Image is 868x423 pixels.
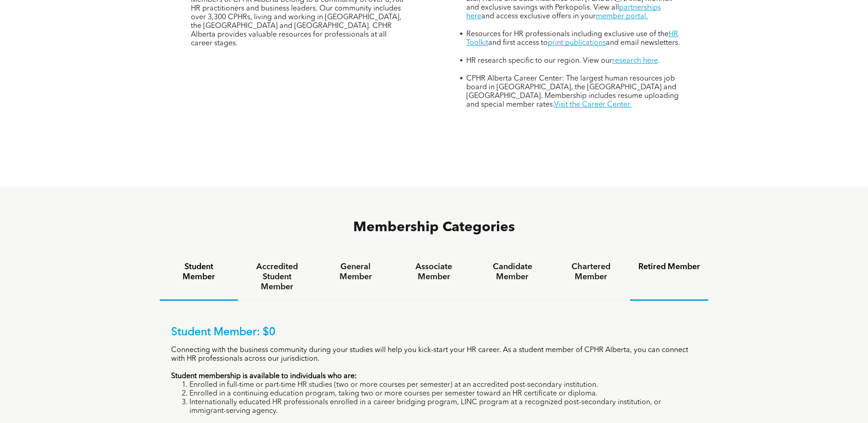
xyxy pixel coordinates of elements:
h4: Chartered Member [560,262,622,282]
span: and access exclusive offers in your [481,13,596,20]
a: member portal. [596,13,648,20]
span: . [658,57,660,65]
a: Visit the Career Center. [554,101,631,108]
li: Enrolled in a continuing education program, taking two or more courses per semester toward an HR ... [189,390,697,398]
a: research here [612,57,658,65]
span: HR research specific to our region. View our [466,57,612,65]
h4: Associate Member [403,262,465,282]
span: CPHR Alberta Career Center: The largest human resources job board in [GEOGRAPHIC_DATA], the [GEOG... [466,75,679,108]
h4: Candidate Member [481,262,543,282]
p: Student Member: $0 [171,326,697,339]
h4: Student Member [168,262,230,282]
li: Internationally educated HR professionals enrolled in a career bridging program, LINC program at ... [189,398,697,416]
a: print publications [548,39,606,47]
span: Membership Categories [353,221,515,234]
span: and first access to [488,39,548,47]
span: and email newsletters. [606,39,680,47]
strong: Student membership is available to individuals who are: [171,373,357,380]
p: Connecting with the business community during your studies will help you kick-start your HR caree... [171,346,697,363]
h4: General Member [324,262,386,282]
h4: Accredited Student Member [246,262,308,292]
h4: Retired Member [638,262,700,272]
li: Enrolled in full-time or part-time HR studies (two or more courses per semester) at an accredited... [189,381,697,390]
span: Resources for HR professionals including exclusive use of the [466,31,669,38]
